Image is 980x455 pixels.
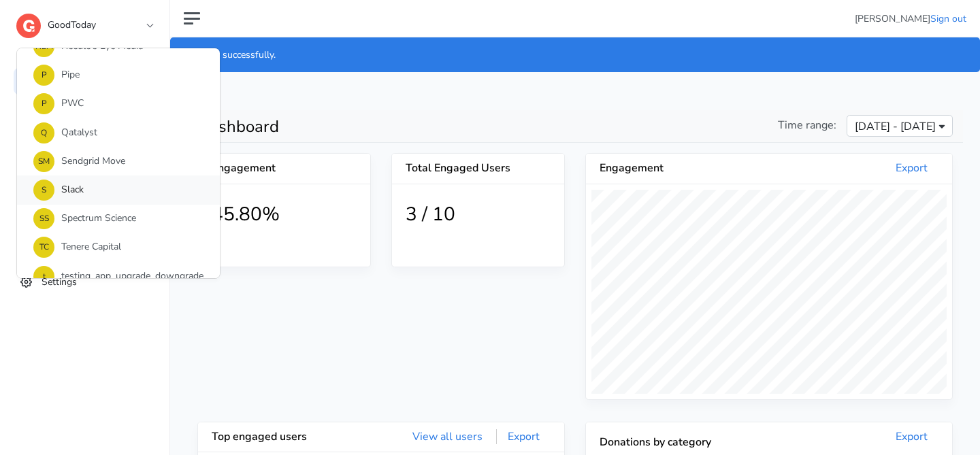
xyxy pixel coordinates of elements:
a: Nominate a charity [14,201,156,228]
a: Sign out [930,12,966,25]
h5: Top engaged users [212,431,381,443]
span: Q [33,122,54,144]
h1: 3 / 10 [406,203,551,226]
h1: 45.80% [212,203,357,226]
a: SSSpectrum Science [17,205,220,233]
a: Home [14,68,156,95]
a: Cause Calendar [14,168,156,195]
a: SSlack [17,175,220,204]
a: Campaigns [14,135,156,161]
span: [DATE] - [DATE] [855,118,936,135]
a: GoodToday [16,10,152,34]
li: [PERSON_NAME] [855,12,966,26]
h5: Engagement [600,162,769,175]
span: P [33,93,54,114]
a: Export [496,429,551,444]
a: Billing [14,235,156,261]
a: Users [14,101,156,128]
span: SM [33,151,54,172]
span: Time range: [778,117,836,133]
h1: Dashboard [197,117,565,137]
div: GoodToday [16,48,220,279]
span: SS [33,208,54,229]
a: SMSendgrid Move [17,147,220,175]
a: TCTenere Capital [17,233,220,262]
span: t [33,266,54,287]
img: logo-dashboard-4662da770dd4bea1a8774357aa970c5cb092b4650ab114813ae74da458e76571.svg [16,14,41,38]
h5: Donations by category [600,436,769,449]
a: Settings [14,269,156,295]
a: View all users [402,429,493,444]
div: Signed in successfully. [170,37,980,72]
a: ttesting_app_upgrade_downgrade [17,262,220,290]
span: S [33,180,54,201]
h5: Engagement [212,162,284,175]
a: QQatalyst [17,118,220,147]
a: PPipe [17,61,220,90]
h5: Total Engaged Users [406,162,551,175]
a: Export [885,161,938,175]
span: TC [33,237,54,258]
a: PPWC [17,90,220,118]
span: Settings [42,275,77,288]
span: P [33,65,54,86]
a: Export [885,429,938,444]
